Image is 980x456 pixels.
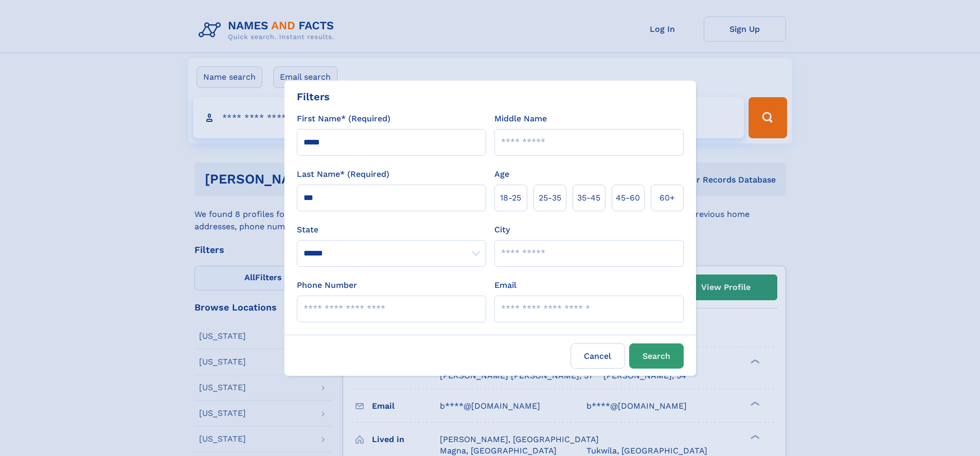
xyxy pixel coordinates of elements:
[660,192,675,204] span: 60+
[494,113,547,125] label: Middle Name
[297,168,389,180] label: Last Name* (Required)
[494,279,516,291] label: Email
[571,343,625,369] label: Cancel
[494,168,509,180] label: Age
[500,192,521,204] span: 18‑25
[297,113,390,125] label: First Name* (Required)
[297,224,486,236] label: State
[539,192,561,204] span: 25‑35
[494,224,510,236] label: City
[577,192,600,204] span: 35‑45
[616,192,640,204] span: 45‑60
[297,89,330,104] div: Filters
[297,279,357,291] label: Phone Number
[629,343,684,369] button: Search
